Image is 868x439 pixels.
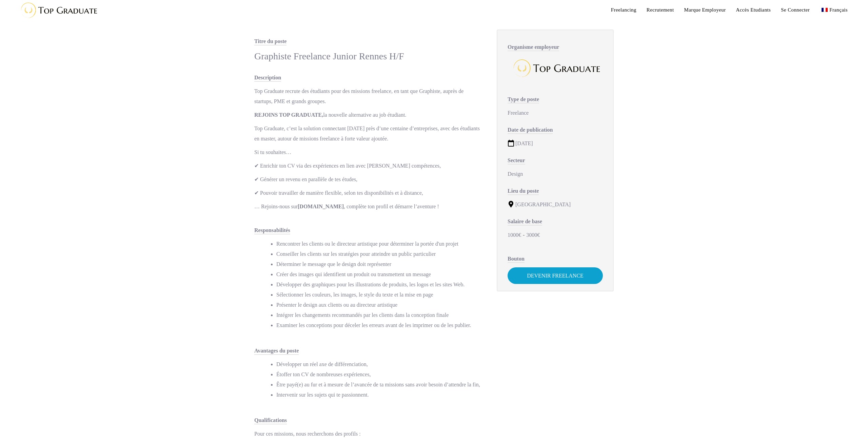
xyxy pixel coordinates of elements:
li: Développer un réel axe de différenciation, [276,359,483,369]
span: Description [254,75,281,82]
span: Lieu du poste [508,188,539,195]
li: Créer des images qui identifient un produit ou transmettent un message [276,269,483,280]
img: Top Graduate [510,56,601,81]
div: 1000€ 3000€ [508,230,603,240]
div: [GEOGRAPHIC_DATA] [508,199,603,210]
span: Marque Employeur [684,7,726,13]
li: Être payé(e) au fur et à mesure de l’avancée de ta missions sans avoir besoin d’attendre la fin, [276,380,483,390]
p: Pour ces missions, nous recherchons des profils : [254,429,483,439]
span: Se Connecter [781,7,810,13]
p: … Rejoins-nous sur , complète ton profil et démarre l’aventure ! [254,202,483,212]
span: Organisme employeur [508,44,559,51]
strong: [DOMAIN_NAME] [298,204,344,209]
span: Freelancing [611,7,636,13]
span: Avantages du poste [254,348,299,355]
strong: REJOINS TOP GRADUATE, [254,112,323,118]
li: Examiner les conceptions pour déceler les erreurs avant de les imprimer ou de les publier. [276,320,483,330]
a: Devenir Freelance [508,267,603,284]
p: la nouvelle alternative au job étudiant. [254,110,483,120]
p: Si tu souhaites… [254,147,483,157]
span: Qualifications [254,417,287,424]
li: Intégrer les changements recommandés par les clients dans la conception finale [276,310,483,320]
span: Secteur [508,157,525,165]
li: Intervenir sur les sujets qui te passionnent. [276,390,483,400]
div: Freelance [508,108,603,118]
p: ✔ Pouvoir travailler de manière flexible, selon tes disponibilités et à distance, [254,188,483,198]
img: Français [822,8,828,12]
p: ✔ Enrichir ton CV via des expériences en lien avec [PERSON_NAME] compétences, [254,161,483,171]
li: Déterminer le message que le design doit représenter [276,259,483,269]
span: Type de poste [508,96,539,103]
p: ✔ Générer un revenu en parallèle de tes études, [254,174,483,185]
span: Salaire de base [508,218,542,226]
li: Développer des graphiques pour les illustrations de produits, les logos et les sites Web. [276,280,483,290]
div: Design [508,169,603,179]
span: Français [829,7,848,13]
span: Titre du poste [254,38,287,45]
span: Responsabilités [254,227,290,234]
span: - [523,232,525,238]
span: Bouton [508,256,525,263]
div: [DATE] [508,138,603,149]
span: Date de publication [508,127,553,134]
li: Étoffer ton CV de nombreuses expériences, [276,369,483,380]
li: Conseiller les clients sur les stratégies pour atteindre un public particulier [276,249,483,259]
span: Recrutement [647,7,674,13]
li: Présenter le design aux clients ou au directeur artistique [276,300,483,310]
li: Rencontrer les clients ou le directeur artistique pour déterminer la portée d'un projet [276,239,483,249]
span: Accès Etudiants [736,7,771,13]
li: Sélectionner les couleurs, les images, le style du texte et la mise en page [276,290,483,300]
p: Top Graduate, c’est la solution connectant [DATE] près d’une centaine d’entreprises, avec des étu... [254,123,483,144]
div: Graphiste Freelance Junior Rennes H/F [254,50,483,62]
p: Top Graduate recrute des étudiants pour des missions freelance, en tant que Graphiste, auprès de ... [254,86,483,107]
